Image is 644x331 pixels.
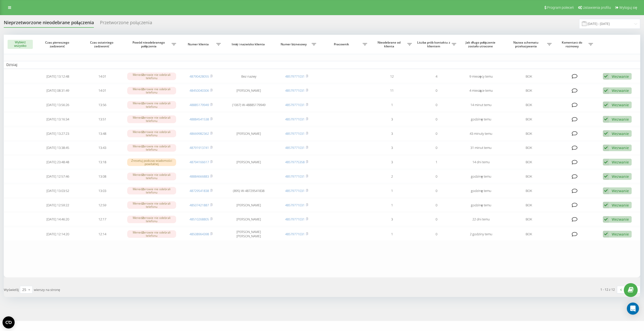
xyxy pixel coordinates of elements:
[612,217,629,222] div: Wezwanie
[506,41,547,48] span: Nazwa schematu przekazywania
[127,216,176,223] div: Menedżerowie nie odebrali telefonu
[583,6,611,10] span: Ustawienia profilu
[80,213,125,226] td: 12:17
[370,227,414,241] td: 1
[503,84,554,97] td: BOK
[414,170,459,183] td: 0
[459,141,503,155] td: 31 minut temu
[414,198,459,212] td: 0
[503,141,554,155] td: BOK
[8,40,33,49] button: Wybierz wszystko
[285,174,305,179] a: 48579771031
[414,84,459,97] td: 0
[80,113,125,126] td: 13:51
[80,198,125,212] td: 12:59
[285,232,305,236] a: 48579771031
[503,213,554,226] td: BOK
[285,203,305,207] a: 48579771031
[285,131,305,136] a: 48579771031
[370,155,414,169] td: 3
[190,131,209,136] a: 48669982362
[459,84,503,97] td: 4 miesiące temu
[40,41,76,48] span: Czas pierwszego zadzwonić
[127,158,176,166] div: Zresetuj podczas wiadomości powitalnej
[285,88,305,93] a: 48579771031
[370,184,414,197] td: 1
[547,6,574,10] span: Program poleceń
[127,101,176,109] div: Menedżerowie nie odebrali telefonu
[557,41,588,48] span: Komentarz do rozmowy
[612,74,629,79] div: Wezwanie
[503,70,554,83] td: BOK
[190,232,209,236] a: 48508964398
[414,213,459,226] td: 0
[85,41,120,48] span: Czas ostatniego zadzwonić
[3,316,15,328] button: Open CMP widget
[223,213,274,226] td: [PERSON_NAME]
[600,287,615,292] div: 1 - 12 z 12
[190,160,209,164] a: 48794166617
[190,203,209,207] a: 48507421887
[190,74,209,79] a: 48790428055
[370,98,414,112] td: 1
[612,88,629,93] div: Wezwanie
[370,170,414,183] td: 2
[22,287,26,292] div: 25
[414,98,459,112] td: 0
[36,113,80,126] td: [DATE] 13:16:34
[459,155,503,169] td: 14 dni temu
[612,131,629,136] div: Wezwanie
[612,145,629,150] div: Wezwanie
[223,127,274,140] td: [PERSON_NAME]
[370,84,414,97] td: 11
[223,70,274,83] td: Bez nazwy
[414,70,459,83] td: 4
[370,70,414,83] td: 12
[80,170,125,183] td: 13:08
[459,98,503,112] td: 14 minut temu
[36,170,80,183] td: [DATE] 12:57:46
[190,145,209,150] a: 48791913741
[36,84,80,97] td: [DATE] 08:31:49
[417,41,452,48] span: Liczba prób kontaktu z klientem
[36,198,80,212] td: [DATE] 12:59:22
[36,184,80,197] td: [DATE] 13:03:52
[612,103,629,107] div: Wezwanie
[459,70,503,83] td: 9 miesięcy temu
[463,41,499,48] span: Jak długo połączenie zostało utracone
[80,184,125,197] td: 13:03
[503,155,554,169] td: BOK
[459,198,503,212] td: godzinę temu
[503,227,554,241] td: BOK
[370,141,414,155] td: 3
[285,188,305,193] a: 48579771031
[4,20,94,28] div: Nieprzetworzone nieodebrane połączenia
[370,127,414,140] td: 3
[459,184,503,197] td: godzinę temu
[612,174,629,179] div: Wezwanie
[190,88,209,93] a: 48450040306
[321,42,363,46] span: Pracownik
[4,61,640,69] td: Dzisiaj
[190,188,209,193] a: 48729541838
[190,174,209,179] a: 48884666883
[127,73,176,80] div: Menedżerowie nie odebrali telefonu
[190,117,209,121] a: 48884541538
[285,74,305,79] a: 48579771031
[34,287,60,292] span: wierszy na stronę
[414,155,459,169] td: 1
[36,155,80,169] td: [DATE] 23:48:48
[285,217,305,221] a: 48579771031
[36,98,80,112] td: [DATE] 13:56:26
[414,113,459,126] td: 0
[80,227,125,241] td: 12:14
[223,84,274,97] td: [PERSON_NAME]
[459,227,503,241] td: 2 godziny temu
[414,127,459,140] td: 0
[36,141,80,155] td: [DATE] 13:38:45
[612,232,629,237] div: Wezwanie
[627,303,639,315] div: Open Intercom Messenger
[127,230,176,238] div: Menedżerowie nie odebrali telefonu
[223,98,274,112] td: (1067) W-48885179949
[619,6,637,10] span: Wyloguj się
